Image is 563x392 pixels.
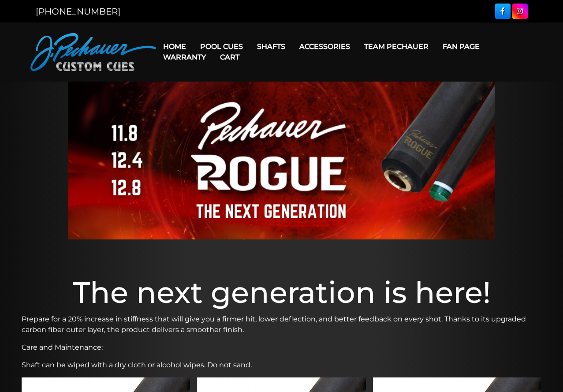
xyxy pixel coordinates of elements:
a: Home [156,35,193,58]
a: Fan Page [436,35,487,58]
p: Shaft can be wiped with a dry cloth or alcohol wipes. Do not sand. [22,360,542,370]
img: Pechauer Custom Cues [30,33,156,71]
p: Care and Maintenance: [22,342,542,353]
a: Pool Cues [193,35,250,58]
a: Team Pechauer [357,35,436,58]
a: Cart [213,46,246,68]
a: Accessories [292,35,357,58]
a: [PHONE_NUMBER] [36,6,120,17]
p: Prepare for a 20% increase in stiffness that will give you a firmer hit, lower deflection, and be... [22,314,542,335]
h1: The next generation is here! [22,275,542,310]
a: Warranty [156,46,213,68]
a: Shafts [250,35,292,58]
